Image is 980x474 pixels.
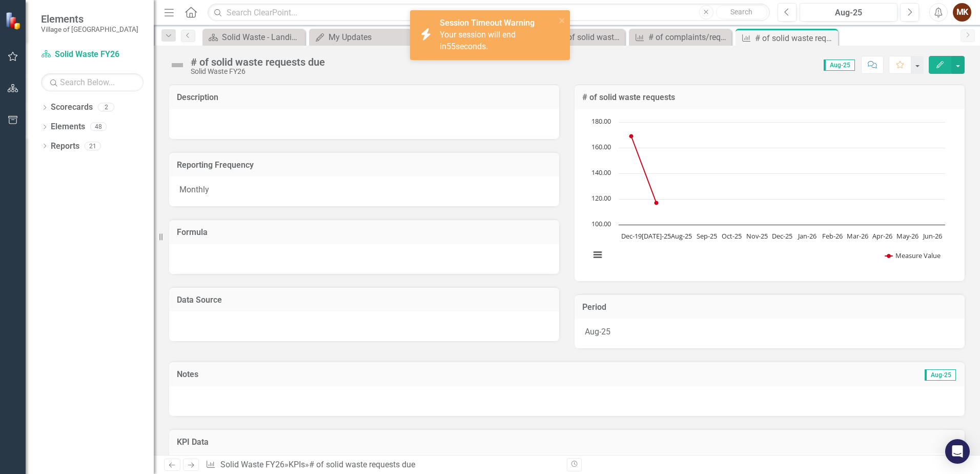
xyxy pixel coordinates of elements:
[575,319,965,348] div: Aug-25
[655,201,659,205] path: Jul-25, 117. Measure Value.
[671,231,692,241] text: Aug-25
[872,231,892,241] text: Apr-26
[542,31,622,44] div: total # of solid waste collection points
[746,231,768,241] text: Nov-25
[98,103,114,112] div: 2
[590,248,605,262] button: View chart menu, Chart
[177,161,552,170] h3: Reporting Frequency
[41,25,138,33] small: Village of [GEOGRAPHIC_DATA]
[222,31,302,44] div: Solid Waste - Landing Page
[205,31,302,44] a: Solid Waste - Landing Page
[945,439,970,464] div: Open Intercom Messenger
[51,102,93,113] a: Scorecards
[309,460,415,469] div: # of solid waste requests due
[169,176,559,206] div: Monthly
[621,231,642,241] text: Dec-19
[697,231,717,241] text: Sep-25
[329,31,409,44] div: My Updates
[591,219,611,228] text: 100.00
[41,13,138,25] span: Elements
[206,459,559,471] div: » »
[648,31,729,44] div: # of complaints/requests address on time
[446,42,456,51] span: 55
[585,117,950,271] svg: Interactive chart
[582,93,957,102] h3: # of solid waste requests
[289,460,305,469] a: KPIs
[822,231,843,241] text: Feb-26
[582,303,957,312] h3: Period
[922,231,942,241] text: Jun-26
[896,231,918,241] text: May-26
[41,73,144,91] input: Search Below...
[559,14,566,26] button: close
[722,231,742,241] text: Oct-25
[591,193,611,203] text: 120.00
[177,228,552,237] h3: Formula
[716,5,767,19] button: Search
[220,460,284,469] a: Solid Waste FY26
[90,123,107,131] div: 48
[177,93,552,102] h3: Description
[585,117,954,271] div: Chart. Highcharts interactive chart.
[85,142,101,150] div: 21
[629,134,634,138] path: Dec-19, 169. Measure Value.
[169,57,186,73] img: Not Defined
[208,4,770,22] input: Search ClearPoint...
[177,370,489,379] h3: Notes
[755,32,835,45] div: # of solid waste requests due
[953,3,971,22] button: MK
[800,3,897,22] button: Aug-25
[440,18,535,28] strong: Session Timeout Warning
[5,12,23,30] img: ClearPoint Strategy
[177,438,957,447] h3: KPI Data
[51,141,79,152] a: Reports
[177,295,552,305] h3: Data Source
[730,8,752,16] span: Search
[642,231,671,241] text: [DATE]-25
[803,7,894,19] div: Aug-25
[440,30,516,51] span: Your session will end in seconds.
[631,31,729,44] a: # of complaints/requests address on time
[925,369,956,381] span: Aug-25
[824,60,855,71] span: Aug-25
[885,251,941,260] button: Show Measure Value
[772,231,792,241] text: Dec-25
[591,168,611,177] text: 140.00
[591,116,611,126] text: 180.00
[191,68,325,75] div: Solid Waste FY26
[312,31,409,44] a: My Updates
[41,49,144,61] a: Solid Waste FY26
[525,31,622,44] a: total # of solid waste collection points
[51,121,85,133] a: Elements
[847,231,868,241] text: Mar-26
[591,142,611,151] text: 160.00
[191,56,325,68] div: # of solid waste requests due
[797,231,816,241] text: Jan-26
